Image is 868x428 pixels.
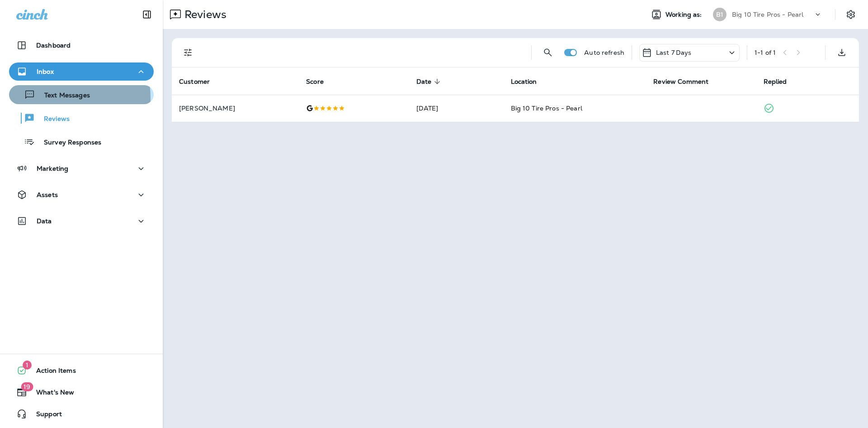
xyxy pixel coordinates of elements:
button: Marketing [9,159,154,178]
p: Marketing [37,165,68,172]
span: 1 [23,361,32,370]
span: Customer [179,78,210,86]
td: [DATE] [409,95,504,122]
button: Survey Responses [9,132,154,151]
span: 19 [21,382,33,391]
p: Reviews [35,115,70,124]
span: Date [416,78,432,86]
p: [PERSON_NAME] [179,105,292,112]
p: Data [37,217,52,225]
p: Auto refresh [584,49,624,56]
button: Dashboard [9,36,154,54]
span: Replied [764,78,787,86]
p: Big 10 Tire Pros - Pearl [732,11,803,18]
p: Assets [37,191,58,198]
p: Inbox [37,68,54,75]
span: Review Comment [653,77,720,86]
button: Reviews [9,109,154,128]
button: Collapse Sidebar [134,5,160,24]
button: Filters [179,43,197,62]
span: Score [306,77,335,86]
div: 1 - 1 of 1 [755,49,776,56]
p: Survey Responses [35,139,101,147]
button: Text Messages [9,85,154,104]
button: Search Reviews [539,43,557,62]
span: Review Comment [653,78,708,86]
span: Big 10 Tire Pros - Pearl [511,104,582,112]
span: Support [27,410,62,421]
button: 1Action Items [9,361,154,380]
span: Working as: [665,11,704,19]
span: Customer [179,77,222,86]
span: Location [511,77,549,86]
div: B1 [713,8,726,21]
button: Settings [843,6,859,23]
button: Support [9,405,154,423]
p: Text Messages [35,91,90,100]
button: Assets [9,186,154,204]
button: Export as CSV [833,43,851,62]
span: Action Items [27,367,76,378]
span: Replied [764,77,799,86]
span: Score [306,78,324,86]
span: What's New [27,389,74,399]
p: Reviews [181,8,226,21]
button: Inbox [9,63,154,81]
span: Location [511,78,537,86]
p: Last 7 Days [656,49,692,56]
button: 19What's New [9,383,154,401]
button: Data [9,212,154,230]
span: Date [416,77,443,86]
p: Dashboard [36,42,71,49]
